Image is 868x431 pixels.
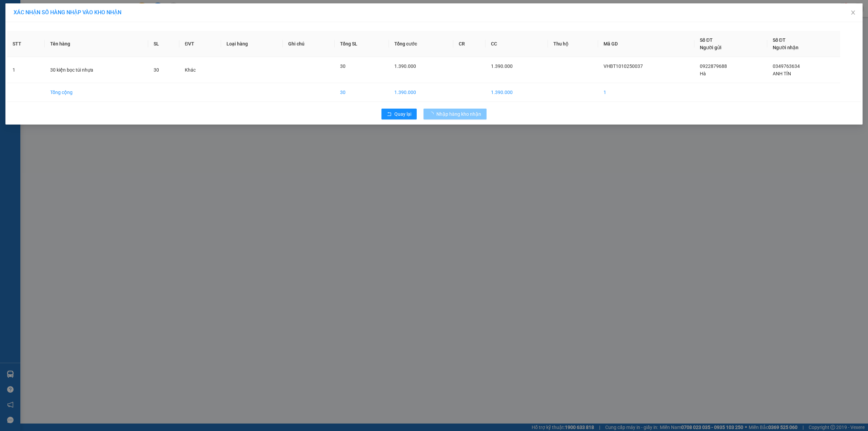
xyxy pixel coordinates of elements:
[700,45,722,50] span: Người gửi
[45,57,148,83] td: 30 kiện bọc túi nhựa
[486,83,548,102] td: 1.390.000
[598,31,694,57] th: Mã GD
[394,110,411,118] span: Quay lại
[436,110,481,118] span: Nhập hàng kho nhận
[548,31,598,57] th: Thu hộ
[773,37,786,43] span: Số ĐT
[453,31,486,57] th: CR
[389,83,453,102] td: 1.390.000
[491,63,513,69] span: 1.390.000
[45,31,148,57] th: Tên hàng
[844,3,863,22] button: Close
[179,57,221,83] td: Khác
[14,9,121,16] span: XÁC NHẬN SỐ HÀNG NHẬP VÀO KHO NHẬN
[773,71,791,76] span: ANH TÍN
[389,31,453,57] th: Tổng cước
[394,63,416,69] span: 1.390.000
[598,83,694,102] td: 1
[221,31,283,57] th: Loại hàng
[335,83,389,102] td: 30
[773,45,798,50] span: Người nhận
[283,31,335,57] th: Ghi chú
[700,63,727,69] span: 0922879688
[148,31,179,57] th: SL
[7,31,45,57] th: STT
[486,31,548,57] th: CC
[45,83,148,102] td: Tổng cộng
[7,57,45,83] td: 1
[335,31,389,57] th: Tổng SL
[700,37,713,43] span: Số ĐT
[604,63,643,69] span: VHBT1010250037
[381,109,417,119] button: rollbackQuay lại
[179,31,221,57] th: ĐVT
[773,63,800,69] span: 0349763634
[387,112,392,117] span: rollback
[700,71,706,76] span: Hà
[423,109,487,119] button: Nhập hàng kho nhận
[340,63,346,69] span: 30
[154,67,159,73] span: 30
[850,10,856,15] span: close
[429,112,436,116] span: loading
